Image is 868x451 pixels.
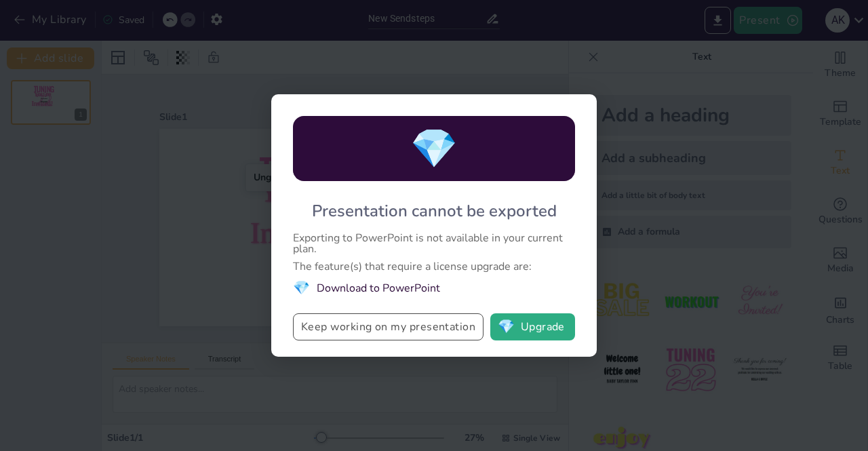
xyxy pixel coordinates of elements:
[410,123,458,175] span: diamond
[293,261,575,272] div: The feature(s) that require a license upgrade are:
[490,313,575,340] button: diamondUpgrade
[293,279,310,297] span: diamond
[293,279,575,297] li: Download to PowerPoint
[293,233,575,254] div: Exporting to PowerPoint is not available in your current plan.
[293,313,484,340] button: Keep working on my presentation
[312,200,557,222] div: Presentation cannot be exported
[498,320,515,334] span: diamond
